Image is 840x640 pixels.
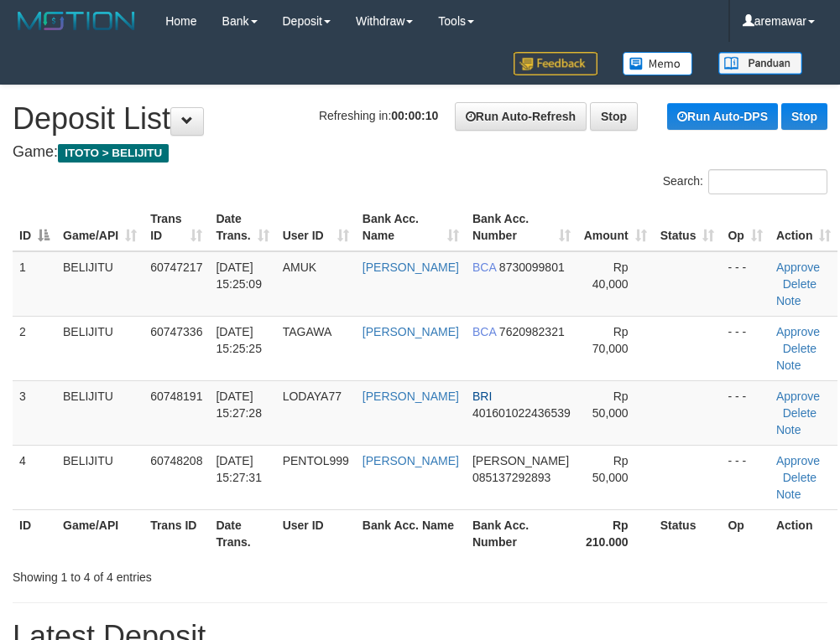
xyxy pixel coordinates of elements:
[150,454,202,467] span: 60748208
[663,169,827,194] label: Search:
[363,390,459,403] a: [PERSON_NAME]
[623,52,693,75] img: Button%20Memo.svg
[776,294,801,307] a: Note
[472,390,492,403] span: BRI
[472,471,550,484] span: Copy 085137292893 to clipboard
[143,204,209,251] th: Trans ID: activate to sort column ascending
[776,488,801,501] a: Note
[776,261,820,274] a: Approve
[363,325,459,338] a: [PERSON_NAME]
[391,109,438,122] strong: 00:00:10
[592,325,629,355] span: Rp 70,000
[13,562,337,586] div: Showing 1 to 4 of 4 entries
[363,454,459,467] a: [PERSON_NAME]
[770,204,838,251] th: Action: activate to sort column ascending
[708,169,827,194] input: Search:
[499,261,565,274] span: Copy 8730099801 to clipboard
[363,261,459,274] a: [PERSON_NAME]
[13,204,56,251] th: ID: activate to sort column descending
[13,144,827,161] h4: Game:
[466,509,577,557] th: Bank Acc. Number
[143,509,209,557] th: Trans ID
[283,454,349,467] span: PENTOL999
[721,251,769,317] td: - - -
[216,325,262,355] span: [DATE] 15:25:25
[13,380,56,445] td: 3
[209,509,275,557] th: Date Trans.
[577,509,654,557] th: Rp 210.000
[654,509,722,557] th: Status
[776,423,801,436] a: Note
[592,261,629,291] span: Rp 40,000
[356,204,466,251] th: Bank Acc. Name: activate to sort column ascending
[577,204,654,251] th: Amount: activate to sort column ascending
[56,251,143,317] td: BELIJITU
[783,406,817,420] a: Delete
[472,325,496,338] span: BCA
[276,509,356,557] th: User ID
[721,380,769,445] td: - - -
[58,144,169,163] span: ITOTO > BELIJITU
[276,204,356,251] th: User ID: activate to sort column ascending
[13,251,56,317] td: 1
[590,102,638,131] a: Stop
[721,204,769,251] th: Op: activate to sort column ascending
[455,102,587,131] a: Run Auto-Refresh
[150,390,202,403] span: 60748191
[718,52,802,75] img: panduan.png
[209,204,275,251] th: Date Trans.: activate to sort column ascending
[283,325,332,338] span: TAGAWA
[472,261,496,274] span: BCA
[216,261,262,291] span: [DATE] 15:25:09
[319,109,438,122] span: Refreshing in:
[216,390,262,420] span: [DATE] 15:27:28
[783,471,817,484] a: Delete
[56,204,143,251] th: Game/API: activate to sort column ascending
[466,204,577,251] th: Bank Acc. Number: activate to sort column ascending
[592,390,629,420] span: Rp 50,000
[783,277,817,291] a: Delete
[721,509,769,557] th: Op
[356,509,466,557] th: Bank Acc. Name
[776,390,820,403] a: Approve
[776,325,820,338] a: Approve
[13,509,56,557] th: ID
[150,261,202,274] span: 60747217
[770,509,838,557] th: Action
[781,103,827,130] a: Stop
[150,325,202,338] span: 60747336
[13,316,56,380] td: 2
[216,454,262,484] span: [DATE] 15:27:31
[654,204,722,251] th: Status: activate to sort column ascending
[776,359,801,372] a: Note
[514,52,597,75] img: Feedback.jpg
[783,342,817,355] a: Delete
[56,380,143,445] td: BELIJITU
[721,445,769,509] td: - - -
[499,325,565,338] span: Copy 7620982321 to clipboard
[13,102,827,136] h1: Deposit List
[56,509,143,557] th: Game/API
[776,454,820,467] a: Approve
[13,445,56,509] td: 4
[283,390,342,403] span: LODAYA77
[472,406,571,420] span: Copy 401601022436539 to clipboard
[283,261,316,274] span: AMUK
[592,454,629,484] span: Rp 50,000
[13,8,140,34] img: MOTION_logo.png
[721,316,769,380] td: - - -
[667,103,778,130] a: Run Auto-DPS
[56,316,143,380] td: BELIJITU
[56,445,143,509] td: BELIJITU
[472,454,569,467] span: [PERSON_NAME]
